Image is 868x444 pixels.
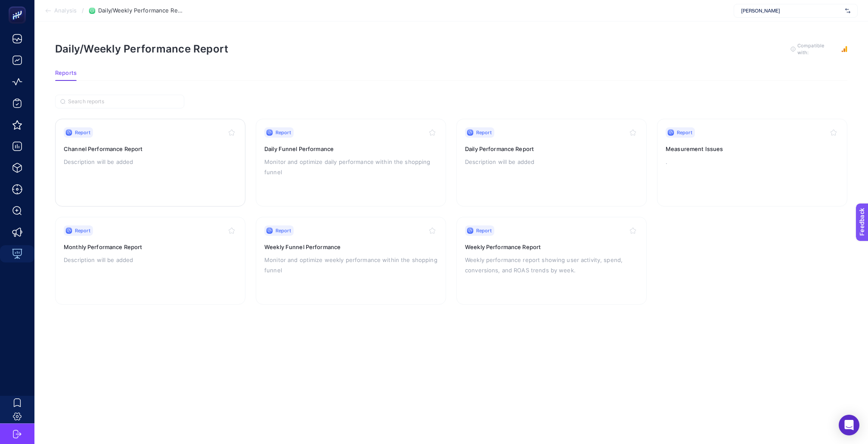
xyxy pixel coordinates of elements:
p: Weekly performance report showing user activity, spend, conversions, and ROAS trends by week. [465,255,638,275]
a: ReportDaily Funnel PerformanceMonitor and optimize daily performance within the shopping funnel [256,119,446,207]
a: ReportMeasurement Issues. [657,119,847,207]
a: ReportWeekly Performance ReportWeekly performance report showing user activity, spend, conversion... [456,217,647,305]
p: Monitor and optimize daily performance within the shopping funnel [264,157,437,177]
h3: Monthly Performance Report [64,243,237,251]
p: . [666,157,839,167]
span: Report [677,129,692,136]
span: [PERSON_NAME] [741,7,842,14]
p: Monitor and optimize weekly performance within the shopping funnel [264,255,437,275]
span: / [82,7,84,14]
p: Description will be added [64,157,237,167]
h3: Daily Performance Report [465,145,638,153]
span: Compatible with: [797,42,836,56]
span: Report [276,129,291,136]
input: Search [68,99,179,105]
span: Analysis [54,7,77,14]
div: Open Intercom Messenger [839,415,859,435]
span: Report [476,227,492,234]
span: Feedback [5,3,33,9]
a: ReportDaily Performance ReportDescription will be added [456,119,647,207]
h3: Weekly Funnel Performance [264,243,437,251]
a: ReportMonthly Performance ReportDescription will be added [55,217,245,305]
img: svg%3e [845,6,850,15]
button: Reports [55,70,77,81]
span: Report [276,227,291,234]
span: Report [75,129,90,136]
h3: Daily Funnel Performance [264,145,437,153]
h3: Measurement Issues [666,145,839,153]
span: Daily/Weekly Performance Report [98,7,184,14]
a: ReportWeekly Funnel PerformanceMonitor and optimize weekly performance within the shopping funnel [256,217,446,305]
span: Report [75,227,90,234]
h3: Channel Performance Report [64,145,237,153]
span: Reports [55,70,77,77]
p: Description will be added [64,255,237,265]
p: Description will be added [465,157,638,167]
span: Report [476,129,492,136]
a: ReportChannel Performance ReportDescription will be added [55,119,245,207]
h3: Weekly Performance Report [465,243,638,251]
h1: Daily/Weekly Performance Report [55,43,228,55]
